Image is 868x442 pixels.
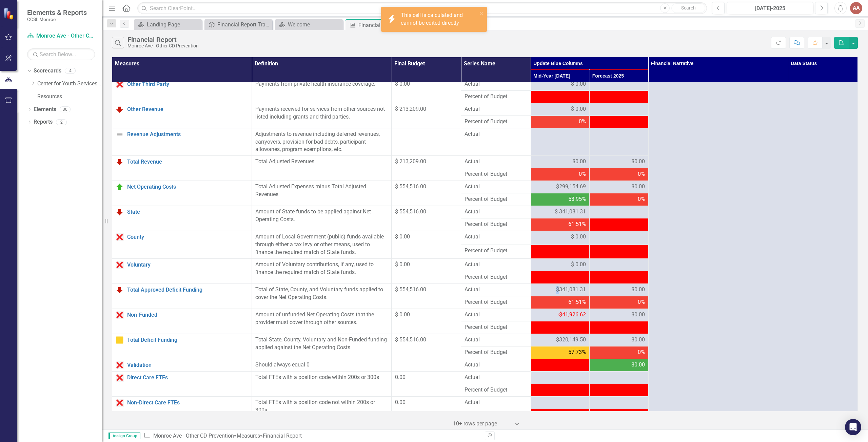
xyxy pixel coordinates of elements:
[395,208,426,215] span: $ 554,516.00
[127,184,248,190] a: Net Operating Costs
[127,375,248,381] a: Direct Care FTEs
[112,396,252,421] td: Double-Click to Edit Right Click for Context Menu
[631,286,645,294] span: $0.00
[465,158,527,166] span: Actual
[60,106,71,112] div: 30
[277,20,341,29] a: Welcome
[638,298,645,306] span: 0%
[395,261,410,268] span: $ 0.00
[127,159,248,165] a: Total Revenue
[465,130,527,138] span: Actual
[568,298,586,306] span: 61.51%
[531,371,589,384] td: Double-Click to Edit
[255,261,388,276] div: Amount of Voluntary contributions, if any, used to finance the required match of State funds.
[56,119,67,125] div: 2
[108,433,140,439] span: Assign Group
[571,233,586,241] span: $ 0.00
[112,371,252,396] td: Double-Click to Edit Right Click for Context Menu
[590,103,648,115] td: Double-Click to Edit
[34,67,61,75] a: Scorecards
[465,183,527,191] span: Actual
[255,361,388,369] div: Should always equal 0
[112,258,252,283] td: Double-Click to Edit Right Click for Context Menu
[850,2,862,14] button: AA
[568,195,586,203] span: 53.95%
[590,396,648,409] td: Double-Click to Edit
[112,156,252,181] td: Double-Click to Edit Right Click for Context Menu
[395,374,406,380] span: 0.00
[116,374,124,382] img: Data Error
[127,209,248,215] a: State
[572,158,586,166] span: $0.00
[465,349,527,356] span: Percent of Budget
[531,103,589,115] td: Double-Click to Edit
[127,337,248,343] a: Total Deficit Funding
[638,170,645,178] span: 0%
[144,432,480,440] div: » »
[395,286,426,293] span: $ 554,516.00
[590,78,648,90] td: Double-Click to Edit
[34,106,56,113] a: Elements
[558,311,586,318] span: -$41,926.62
[465,261,527,269] span: Actual
[571,80,586,88] span: $ 0.00
[465,80,527,88] span: Actual
[631,361,645,369] span: $0.00
[531,396,589,409] td: Double-Click to Edit
[395,311,410,318] span: $ 0.00
[395,106,426,112] span: $ 213,209.00
[255,311,388,327] div: Amount of unfunded Net Operating Costs that the provider must cover through other sources.
[127,131,248,138] a: Revenue Adjustments
[112,334,252,359] td: Double-Click to Edit Right Click for Context Menu
[116,130,124,139] img: Not Defined
[465,336,527,344] span: Actual
[465,105,527,113] span: Actual
[465,399,527,406] span: Actual
[255,374,388,381] div: Total FTEs with a position code within 200s or 300s
[395,399,406,405] span: 0.00
[116,233,124,241] img: Data Error
[465,386,527,394] span: Percent of Budget
[127,36,199,43] div: Financial Report
[112,309,252,334] td: Double-Click to Edit Right Click for Context Menu
[465,361,527,369] span: Actual
[116,158,124,166] img: Below Plan
[217,20,271,29] div: Financial Report Tracker
[34,118,53,126] a: Reports
[465,374,527,381] span: Actual
[37,93,102,101] a: Resources
[465,273,527,281] span: Percent of Budget
[465,208,527,216] span: Actual
[127,262,248,268] a: Voluntary
[153,433,234,439] a: Monroe Ave - Other CD Prevention
[112,231,252,259] td: Double-Click to Edit Right Click for Context Menu
[395,81,410,87] span: $ 0.00
[465,195,527,203] span: Percent of Budget
[631,336,645,344] span: $0.00
[531,258,589,271] td: Double-Click to Edit
[465,220,527,228] span: Percent of Budget
[255,158,388,166] div: Total Adjusted Revenues
[127,362,248,368] a: Validation
[206,20,271,29] a: Financial Report Tracker
[127,400,248,406] a: Non-Direct Care FTEs
[116,361,124,369] img: Data Error
[395,183,426,190] span: $ 554,516.00
[727,2,813,14] button: [DATE]-2025
[112,206,252,231] td: Double-Click to Edit Right Click for Context Menu
[255,399,388,414] div: Total FTEs with a position code not within 200s or 300s
[288,20,341,29] div: Welcome
[116,183,124,191] img: On Target
[531,128,589,156] td: Double-Click to Edit
[116,399,124,407] img: Data Error
[237,433,260,439] a: Measures
[37,80,102,88] a: Center for Youth Services, Inc.
[112,283,252,309] td: Double-Click to Edit Right Click for Context Menu
[116,336,124,344] img: Caution
[631,311,645,319] span: $0.00
[465,411,527,419] span: Percent of Budget
[263,433,302,439] div: Financial Report
[465,311,527,319] span: Actual
[65,68,76,74] div: 4
[255,233,388,256] div: Amount of Local Government (public) funds available through either a tax levy or other means, use...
